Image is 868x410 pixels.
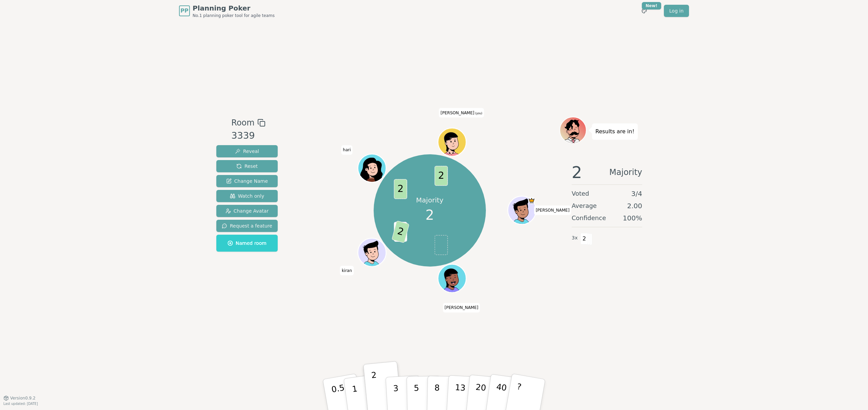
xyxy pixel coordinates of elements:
span: Tomas is the host [528,197,535,204]
span: PP [180,7,188,15]
p: Results are in! [595,127,634,136]
span: Planning Poker [193,3,275,13]
button: Version0.9.2 [3,395,36,401]
button: New! [638,5,650,17]
span: 2 [426,205,434,225]
a: Log in [664,5,689,17]
span: 100 % [623,213,642,223]
span: Change Avatar [225,208,269,214]
span: Click to change your name [443,303,480,313]
span: 2 [391,220,409,243]
button: Watch only [216,190,278,202]
span: 3 / 4 [631,189,642,198]
span: 2 [572,164,582,180]
span: Watch only [230,193,264,199]
span: 2 [434,166,448,186]
span: Reset [236,163,258,170]
span: 3 x [572,234,578,242]
span: Request a feature [222,222,272,229]
span: Voted [572,189,589,198]
span: Change Name [226,178,268,184]
span: (you) [474,112,482,115]
span: Click to change your name [534,206,571,215]
span: Named room [228,240,267,247]
p: Majority [416,195,443,205]
span: Last updated: [DATE] [3,402,38,406]
span: Click to change your name [341,145,352,155]
span: Reveal [235,148,259,155]
span: No.1 planning poker tool for agile teams [193,13,275,18]
span: 2.00 [627,201,642,211]
span: Click to change your name [340,266,354,275]
span: 2 [580,233,588,245]
button: Change Avatar [216,205,278,217]
span: Room [231,117,254,129]
div: 3339 [231,129,265,143]
span: Confidence [572,213,606,223]
span: Click to change your name [439,108,484,118]
button: Click to change your avatar [439,129,465,155]
span: Average [572,201,597,211]
button: Reveal [216,145,278,157]
button: Change Name [216,175,278,187]
span: Version 0.9.2 [10,395,36,401]
a: PPPlanning PokerNo.1 planning poker tool for agile teams [179,3,275,18]
span: Majority [609,164,642,180]
div: New! [642,2,661,9]
button: Request a feature [216,220,278,232]
p: 2 [371,370,380,407]
button: Reset [216,160,278,172]
span: 2 [394,179,407,199]
button: Named room [216,235,278,252]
